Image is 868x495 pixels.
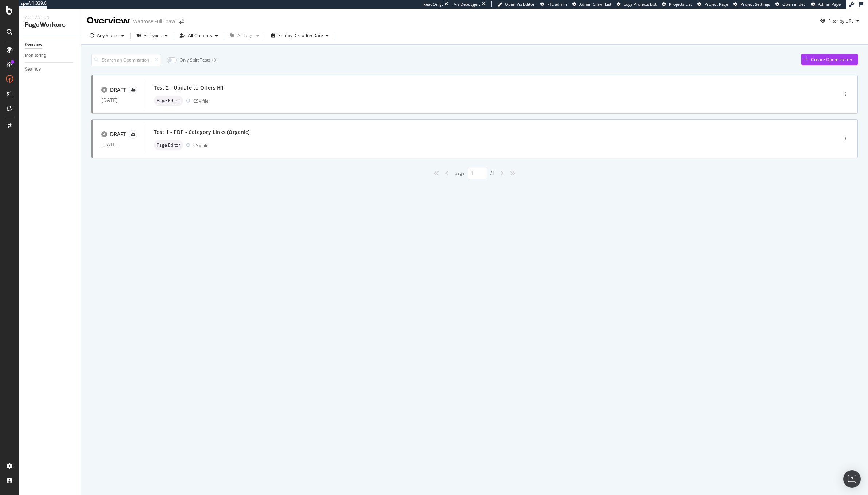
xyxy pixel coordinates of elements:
[547,1,567,7] span: FTL admin
[497,167,507,179] div: angle-right
[87,30,127,41] button: Any Status
[733,1,770,7] a: Project Settings
[133,30,171,41] button: All Types
[818,1,841,7] span: Admin Page
[25,66,41,73] div: Settings
[811,56,852,63] div: Create Optimization
[669,1,692,7] span: Projects List
[144,33,162,38] div: All Types
[498,1,535,7] a: Open Viz Editor
[431,167,442,179] div: angles-left
[227,30,262,41] button: All Tags
[179,19,184,24] div: arrow-right-arrow-left
[25,52,75,59] a: Monitoring
[97,33,118,38] div: Any Status
[817,15,862,27] button: Filter by URL
[154,128,249,136] div: Test 1 - PDP - Category Links (Organic)
[782,1,806,7] span: Open in dev
[110,86,126,94] div: DRAFT
[801,54,858,65] button: Create Optimization
[193,98,209,104] div: CSV file
[540,1,567,7] a: FTL admin
[843,470,861,488] div: Open Intercom Messenger
[455,167,494,179] div: page / 1
[811,1,841,7] a: Admin Page
[662,1,692,7] a: Projects List
[193,142,209,148] div: CSV file
[697,1,728,7] a: Project Page
[579,1,611,7] span: Admin Crawl List
[740,1,770,7] span: Project Settings
[507,167,518,179] div: angles-right
[25,15,75,21] div: Activation
[505,1,535,7] span: Open Viz Editor
[154,140,183,150] div: neutral label
[87,15,130,27] div: Overview
[775,1,806,7] a: Open in dev
[268,30,332,41] button: Sort by: Creation Date
[572,1,611,7] a: Admin Crawl List
[25,66,75,73] a: Settings
[101,142,136,147] div: [DATE]
[617,1,657,7] a: Logs Projects List
[704,1,728,7] span: Project Page
[177,30,221,41] button: All Creators
[278,33,323,38] div: Sort by: Creation Date
[423,1,443,7] div: ReadOnly:
[133,18,176,25] div: Waitrose Full Crawl
[624,1,657,7] span: Logs Projects List
[828,18,853,24] div: Filter by URL
[157,99,180,103] span: Page Editor
[25,41,75,49] a: Overview
[110,131,126,138] div: DRAFT
[188,33,212,38] div: All Creators
[237,33,253,38] div: All Tags
[25,21,75,29] div: PageWorkers
[154,84,224,91] div: Test 2 - Update to Offers H1
[154,96,183,106] div: neutral label
[101,97,136,103] div: [DATE]
[180,57,211,63] div: Only Split Tests
[25,52,46,59] div: Monitoring
[212,57,218,63] div: ( 0 )
[91,54,161,66] input: Search an Optimization
[442,167,452,179] div: angle-left
[25,41,42,49] div: Overview
[157,143,180,147] span: Page Editor
[454,1,480,7] div: Viz Debugger:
